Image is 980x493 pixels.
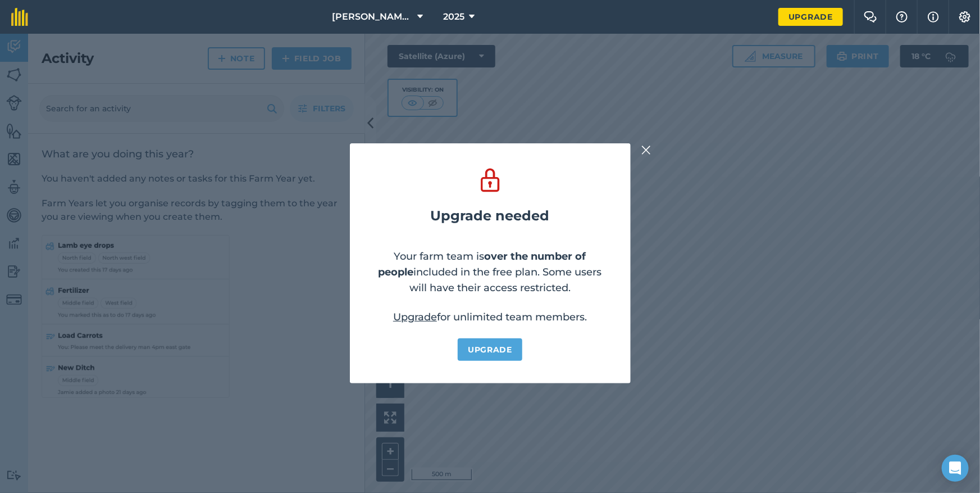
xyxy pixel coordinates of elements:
[11,8,28,26] img: fieldmargin Logo
[942,455,969,482] div: Open Intercom Messenger
[458,338,522,361] a: Upgrade
[778,8,843,26] a: Upgrade
[372,248,608,296] p: Your farm team is included in the free plan. Some users will have their access restricted.
[443,10,464,24] span: 2025
[928,10,939,24] img: svg+xml;base64,PHN2ZyB4bWxucz0iaHR0cDovL3d3dy53My5vcmcvMjAwMC9zdmciIHdpZHRoPSIxNyIgaGVpZ2h0PSIxNy...
[393,311,437,323] a: Upgrade
[332,10,413,24] span: [PERSON_NAME][GEOGRAPHIC_DATA][PERSON_NAME]
[431,208,550,224] h2: Upgrade needed
[958,11,972,22] img: A cog icon
[379,250,586,278] strong: over the number of people
[641,143,651,157] img: svg+xml;base64,PHN2ZyB4bWxucz0iaHR0cDovL3d3dy53My5vcmcvMjAwMC9zdmciIHdpZHRoPSIyMiIgaGVpZ2h0PSIzMC...
[895,11,909,22] img: A question mark icon
[393,309,587,325] p: for unlimited team members.
[864,11,877,22] img: Two speech bubbles overlapping with the left bubble in the forefront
